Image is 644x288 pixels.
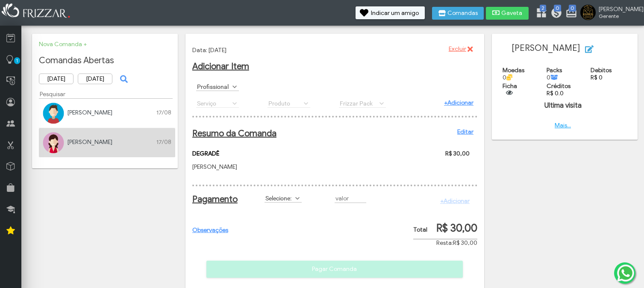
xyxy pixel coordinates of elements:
span: Indicar um amigo [371,10,419,16]
label: Profissional [196,82,231,91]
button: ui-button [117,73,129,85]
a: 2 [535,7,544,21]
span: 0 [554,5,561,12]
input: Data Final [78,73,112,84]
a: R$ 0.0 [547,90,564,97]
div: Resta: [413,239,477,247]
img: whatsapp.png [615,263,636,283]
h2: Pagamento [192,194,235,205]
h2: [PERSON_NAME] [499,43,631,56]
span: R$ 30,00 [453,239,477,247]
span: Gaveta [501,10,523,16]
label: Selecione: [265,194,294,202]
a: [PERSON_NAME] [68,109,112,116]
span: Comandas [447,10,478,16]
button: ui-button [503,90,515,96]
span: Debitos [591,67,612,74]
input: Pesquisar [39,90,173,99]
span: 0 [547,74,558,81]
span: R$ 30,00 [445,150,470,157]
p: Data: [DATE] [192,47,477,54]
button: Indicar um amigo [356,6,425,19]
h4: Ultima visita [499,101,626,110]
span: [PERSON_NAME] [599,6,637,13]
button: Editar [580,43,618,56]
span: Excluir [449,43,466,56]
span: Packs [547,67,562,74]
span: Ficha [503,82,517,90]
a: Observações [192,226,228,234]
span: 0 [503,74,512,81]
a: 0 [565,7,574,21]
span: R$ 30,00 [436,222,477,235]
span: ui-button [123,73,124,85]
button: Comandas [432,7,484,20]
span: 17/08 [156,138,171,146]
span: Total [413,226,427,233]
h2: Adicionar Item [192,61,477,72]
input: valor [335,194,366,203]
a: R$ 0 [591,74,603,81]
span: DEGRADÊ [192,150,219,157]
span: 0 [569,5,576,12]
span: 1 [14,57,20,64]
a: Mais... [555,122,571,129]
a: 0 [550,7,559,21]
span: Créditos [547,82,570,90]
a: Nova Comanda + [39,41,87,48]
h2: Comandas Abertas [39,55,171,66]
a: +Adicionar [444,99,473,106]
a: Editar [457,128,473,135]
span: Gerente [599,13,637,19]
button: Excluir [443,43,477,56]
span: 2 [540,5,546,12]
p: [PERSON_NAME] [192,163,353,170]
a: [PERSON_NAME] [68,138,112,146]
span: Editar [595,43,612,56]
span: Moedas [503,67,524,74]
h2: Resumo da Comanda [192,128,473,139]
a: [PERSON_NAME] Gerente [580,5,640,22]
button: Gaveta [486,7,529,20]
span: 17/08 [156,109,171,116]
